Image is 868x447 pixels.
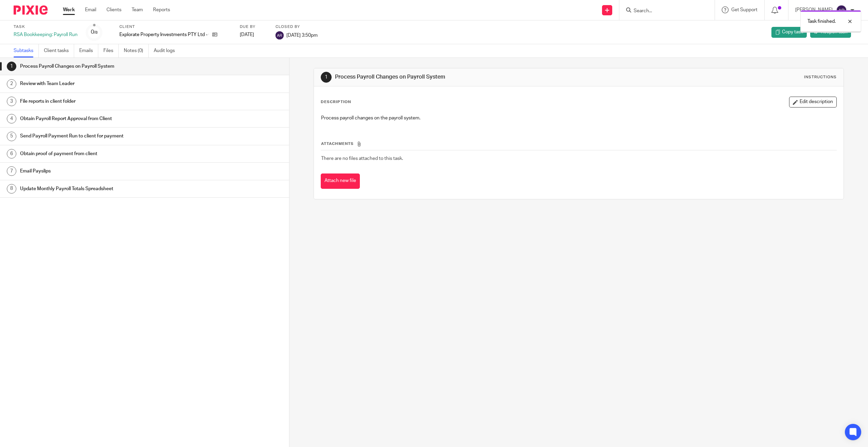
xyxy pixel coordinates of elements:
div: 8 [7,184,16,194]
div: 3 [7,97,16,106]
h1: Update Monthly Payroll Totals Spreadsheet [20,184,195,194]
a: Work [63,6,75,13]
label: Due by [240,24,267,30]
p: Task finished. [807,18,836,25]
a: Audit logs [154,44,180,57]
img: svg%3E [276,31,284,39]
a: Subtasks [14,44,39,57]
img: Pixie [14,5,48,15]
label: Client [119,24,231,30]
button: Edit description [789,97,837,107]
small: /8 [94,31,98,34]
a: Files [103,44,119,57]
div: 5 [7,132,16,141]
div: 2 [7,79,16,89]
span: There are no files attached to this task. [321,156,403,161]
div: [DATE] [240,31,267,38]
div: 1 [7,62,16,71]
h1: Process Payroll Changes on Payroll System [20,61,195,71]
a: Client tasks [44,44,74,57]
h1: Process Payroll Changes on Payroll System [335,73,593,81]
div: 1 [321,72,332,83]
h1: Email Payslips [20,166,195,176]
div: RSA Bookkeeping: Payroll Run [14,31,78,38]
a: Clients [106,6,121,13]
p: Explorate Property Investments PTY Ltd - G2321 [119,31,209,38]
div: Instructions [804,74,837,80]
h1: File reports in client folder [20,96,195,106]
button: Attach new file [321,173,360,189]
label: Task [14,24,78,30]
span: [DATE] 3:50pm [286,33,318,37]
a: Notes (0) [124,44,149,57]
div: 4 [7,114,16,123]
h1: Obtain proof of payment from client [20,149,195,159]
h1: Obtain Payroll Report Approval from Client [20,114,195,124]
div: 6 [7,149,16,159]
div: 0 [91,28,98,36]
p: Process payroll changes on the payroll system. [321,115,837,121]
h1: Review with Team Leader [20,79,195,89]
a: Reports [153,6,170,13]
a: Team [132,6,143,13]
div: 7 [7,166,16,176]
img: svg%3E [836,5,847,16]
h1: Send Payroll Payment Run to client for payment [20,131,195,141]
a: Emails [79,44,98,57]
span: Attachments [321,142,354,146]
label: Closed by [276,24,318,30]
a: Email [85,6,96,13]
p: Description [321,99,351,105]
